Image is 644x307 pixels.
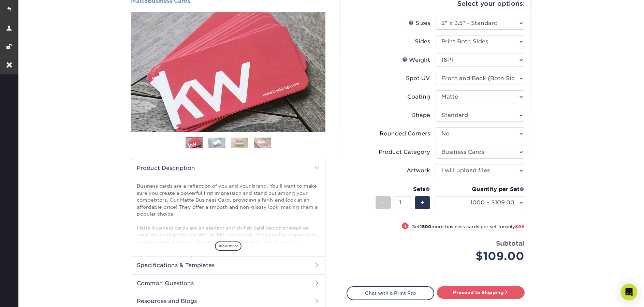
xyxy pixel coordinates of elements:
[515,224,524,229] span: $96
[208,137,225,148] img: Business Cards 02
[137,182,320,280] p: Business cards are a reflection of you and your brand. You'll want to make sure you create a powe...
[131,159,325,177] h2: Product Description
[380,130,430,138] div: Rounded Corners
[621,284,637,300] div: Open Intercom Messenger
[254,137,271,148] img: Business Cards 04
[415,38,430,46] div: Sides
[131,256,325,274] h2: Specifications & Templates
[420,198,425,208] span: +
[231,137,248,148] img: Business Cards 03
[215,242,241,251] span: show more
[376,185,430,193] div: Sets
[347,286,434,300] a: Chat with a Print Pro
[437,286,525,298] a: Proceed to Shipping
[407,166,430,175] div: Artwork
[436,185,524,193] div: Quantity per Set
[420,224,431,229] strong: 1500
[382,198,385,208] span: -
[131,274,325,292] h2: Common Questions
[402,56,430,64] div: Weight
[411,224,524,231] small: Get more business cards per set for
[405,223,406,230] span: !
[407,93,430,101] div: Coating
[379,148,430,156] div: Product Category
[496,239,524,247] strong: Subtotal
[186,135,203,152] img: Business Cards 01
[441,248,524,264] div: $109.00
[412,111,430,119] div: Shape
[409,19,430,27] div: Sizes
[406,74,430,83] div: Spot UV
[505,224,524,229] span: only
